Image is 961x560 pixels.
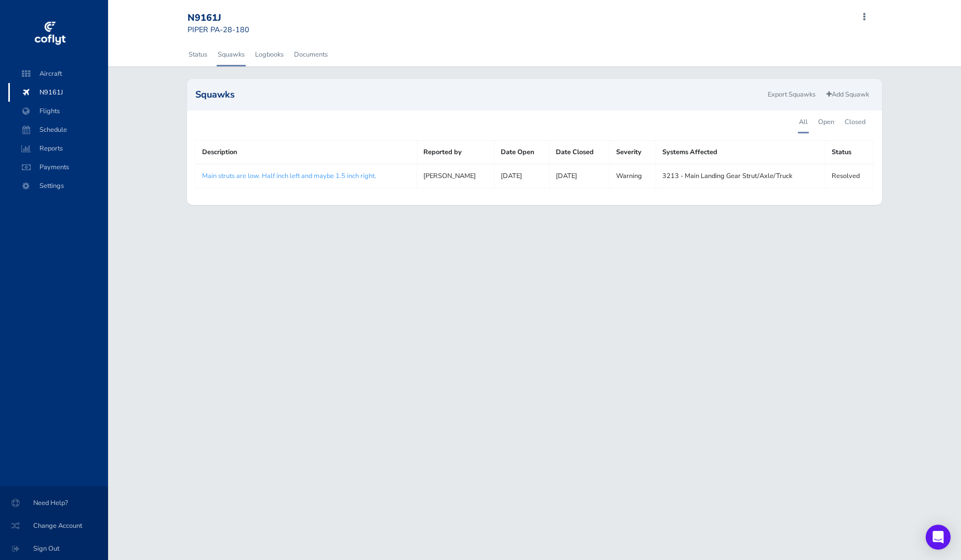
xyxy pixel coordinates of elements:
div: Open Intercom Messenger [926,525,951,550]
small: PIPER PA-28-180 [188,24,249,35]
a: Documents [293,43,329,66]
div: N9161J [188,12,262,24]
span: Need Help? [12,494,96,512]
a: Main struts are low. Half inch left and maybe 1.5 inch right. [202,171,376,181]
th: Description [195,140,417,164]
th: Date Open [495,140,549,164]
td: 3213 - Main Landing Gear Strut/Axle/Truck [656,164,825,188]
span: Sign Out [12,539,96,558]
img: coflyt logo [33,18,67,49]
a: Closed [844,111,865,133]
a: Export Squawks [763,87,820,102]
a: Add Squawk [822,87,874,102]
span: Payments [19,158,98,176]
span: Flights [19,102,98,120]
th: Status [825,140,874,164]
span: N9161J [19,83,98,102]
td: Resolved [825,164,874,188]
td: Warning [609,164,656,188]
th: Severity [609,140,656,164]
td: [PERSON_NAME] [417,164,495,188]
th: Date Closed [549,140,609,164]
span: Schedule [19,120,98,139]
span: Reports [19,139,98,158]
a: Status [188,43,208,66]
a: Logbooks [254,43,285,66]
th: Reported by [417,140,495,164]
th: Systems Affected [656,140,825,164]
span: Settings [19,176,98,195]
a: Open [817,111,835,133]
h2: Squawks [195,90,763,99]
span: Change Account [12,516,96,535]
a: Squawks [217,43,246,66]
td: [DATE] [549,164,609,188]
span: Aircraft [19,64,98,83]
a: All [798,111,809,133]
td: [DATE] [495,164,549,188]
